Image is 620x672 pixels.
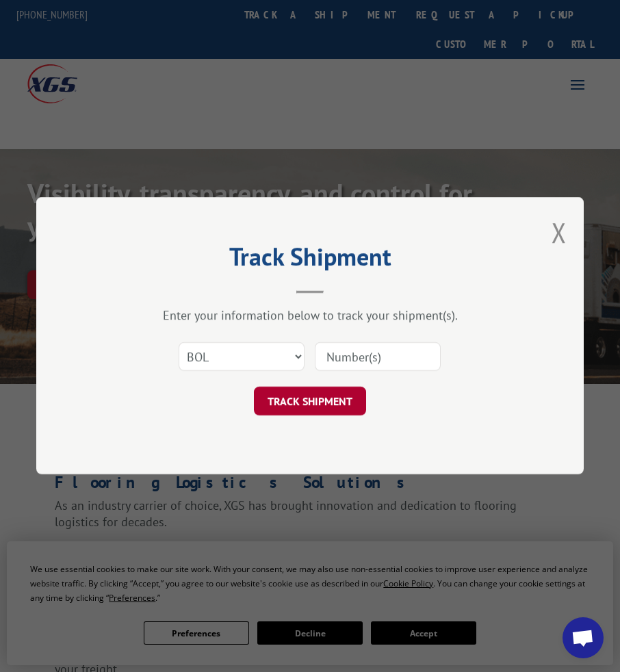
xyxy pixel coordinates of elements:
[105,247,515,273] h2: Track Shipment
[254,387,366,416] button: TRACK SHIPMENT
[563,617,604,658] div: Open chat
[552,214,567,250] button: Close modal
[315,343,441,372] input: Number(s)
[105,308,515,324] div: Enter your information below to track your shipment(s).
